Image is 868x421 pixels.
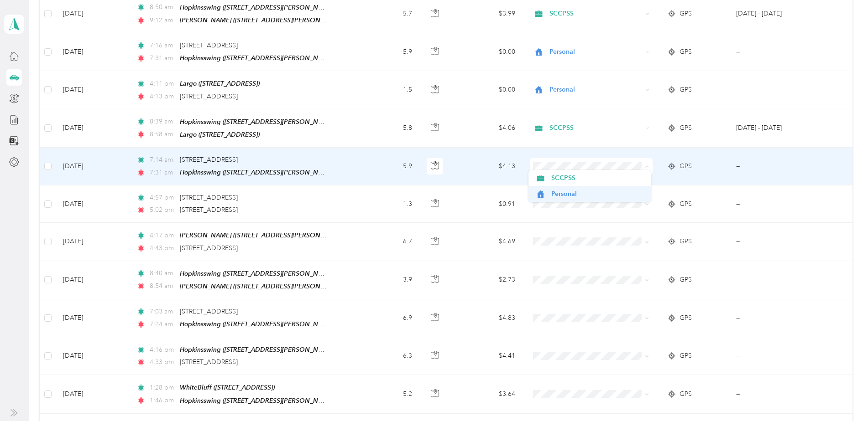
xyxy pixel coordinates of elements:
td: $2.73 [454,261,523,299]
td: [DATE] [56,337,129,375]
td: -- [729,299,818,337]
span: 4:11 pm [150,79,176,89]
span: Hopkinsswing ([STREET_ADDRESS][PERSON_NAME]) [180,169,335,176]
td: [DATE] [56,375,129,413]
td: [DATE] [56,185,129,223]
td: 5.8 [355,109,419,148]
span: GPS [680,236,692,246]
span: 4:13 pm [150,92,176,102]
span: Personal [551,189,645,199]
td: Aug 1 - 31, 2025 [729,109,818,148]
td: -- [729,71,818,109]
td: $4.13 [454,148,523,185]
span: GPS [680,351,692,361]
td: $0.00 [454,71,523,109]
td: -- [729,223,818,261]
span: 7:24 am [150,319,176,329]
span: Largo ([STREET_ADDRESS]) [180,131,260,138]
span: GPS [680,199,692,209]
td: -- [729,337,818,375]
td: [DATE] [56,109,129,148]
td: [DATE] [56,223,129,261]
td: $4.06 [454,109,523,148]
span: GPS [680,9,692,19]
span: [PERSON_NAME] ([STREET_ADDRESS][PERSON_NAME]) [180,16,346,24]
span: Hopkinsswing ([STREET_ADDRESS][PERSON_NAME]) [180,270,335,277]
td: 5.9 [355,148,419,185]
span: 1:28 pm [150,383,176,393]
span: SCCPSS [549,9,643,19]
span: GPS [680,85,692,95]
span: Personal [549,47,643,57]
span: Largo ([STREET_ADDRESS]) [180,80,260,87]
span: [STREET_ADDRESS] [180,92,238,100]
span: [STREET_ADDRESS] [180,41,238,49]
td: 6.3 [355,337,419,375]
span: Hopkinsswing ([STREET_ADDRESS][PERSON_NAME]) [180,118,335,126]
td: $3.64 [454,375,523,413]
span: 1:46 pm [150,395,176,406]
span: 8:40 am [150,268,176,278]
span: 4:43 pm [150,243,176,253]
span: WhiteBluff ([STREET_ADDRESS]) [180,384,275,391]
span: 7:31 am [150,168,176,178]
span: [STREET_ADDRESS] [180,156,238,164]
span: 7:16 am [150,41,176,51]
td: 5.9 [355,33,419,71]
span: Hopkinsswing ([STREET_ADDRESS][PERSON_NAME]) [180,4,335,11]
td: $0.91 [454,185,523,223]
span: 7:14 am [150,155,176,165]
span: [STREET_ADDRESS] [180,358,238,366]
span: GPS [680,47,692,57]
span: Hopkinsswing ([STREET_ADDRESS][PERSON_NAME]) [180,397,335,405]
td: -- [729,148,818,185]
td: 1.3 [355,185,419,223]
span: 4:57 pm [150,193,176,203]
td: [DATE] [56,261,129,299]
span: 4:17 pm [150,231,176,241]
span: Hopkinsswing ([STREET_ADDRESS][PERSON_NAME]) [180,320,335,328]
td: 6.7 [355,223,419,261]
span: Hopkinsswing ([STREET_ADDRESS][PERSON_NAME]) [180,346,335,354]
td: [DATE] [56,148,129,185]
span: 7:31 am [150,53,176,63]
span: GPS [680,313,692,323]
span: 4:16 pm [150,345,176,355]
td: -- [729,375,818,413]
span: 9:12 am [150,15,176,26]
td: 3.9 [355,261,419,299]
td: $4.69 [454,223,523,261]
td: $0.00 [454,33,523,71]
span: GPS [680,123,692,133]
span: 4:33 pm [150,357,176,367]
span: 7:03 am [150,307,176,317]
span: GPS [680,275,692,285]
iframe: Everlance-gr Chat Button Frame [817,370,868,421]
span: [STREET_ADDRESS] [180,308,238,315]
td: [DATE] [56,33,129,71]
td: [DATE] [56,299,129,337]
td: $4.83 [454,299,523,337]
span: GPS [680,389,692,399]
td: 5.2 [355,375,419,413]
span: [STREET_ADDRESS] [180,206,238,214]
span: 8:58 am [150,129,176,139]
td: $4.41 [454,337,523,375]
span: Hopkinsswing ([STREET_ADDRESS][PERSON_NAME]) [180,54,335,62]
td: -- [729,185,818,223]
span: 8:39 am [150,117,176,127]
span: [STREET_ADDRESS] [180,244,238,252]
span: 5:02 pm [150,205,176,215]
td: -- [729,261,818,299]
span: [PERSON_NAME] ([STREET_ADDRESS][PERSON_NAME]) [180,231,346,239]
td: 6.9 [355,299,419,337]
span: [PERSON_NAME] ([STREET_ADDRESS][PERSON_NAME]) [180,282,346,290]
span: [STREET_ADDRESS] [180,194,238,201]
td: 1.5 [355,71,419,109]
span: SCCPSS [549,123,643,133]
span: SCCPSS [551,173,645,183]
td: -- [729,33,818,71]
span: 8:50 am [150,2,176,12]
span: Personal [549,85,643,95]
span: 8:54 am [150,281,176,291]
